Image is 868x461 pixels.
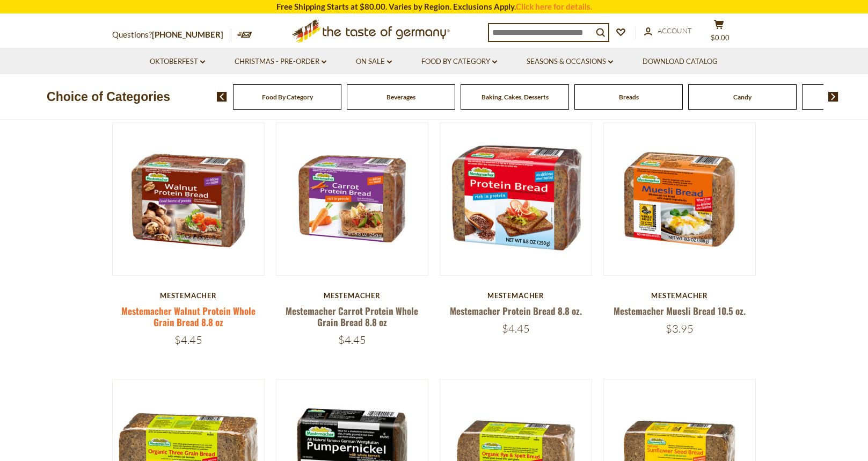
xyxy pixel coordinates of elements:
a: Mestemacher Walnut Protein Whole Grain Bread 8.8 oz [121,304,256,329]
span: $3.95 [666,322,694,335]
img: previous arrow [217,92,227,102]
a: Baking, Cakes, Desserts [482,93,549,101]
img: Mestemacher Protein Bread 8.8 oz. [440,123,592,275]
span: $4.45 [338,333,366,347]
a: Account [644,25,692,37]
span: Account [658,26,692,35]
img: Mestemacher Muesli Bread [604,123,756,275]
div: Mestemacher [276,291,429,300]
div: Mestemacher [440,291,593,300]
span: $4.45 [502,322,530,335]
a: Beverages [386,93,415,101]
a: [PHONE_NUMBER] [152,30,223,39]
a: Mestemacher Protein Bread 8.8 oz. [450,304,582,318]
a: Mestemacher Muesli Bread 10.5 oz. [614,304,746,318]
a: Food By Category [421,56,497,68]
a: Click here for details. [516,2,592,11]
a: Download Catalog [643,56,718,68]
p: Questions? [112,28,231,42]
a: Mestemacher Carrot Protein Whole Grain Bread 8.8 oz [286,304,418,329]
img: Mestemacher Walnut Protein [113,123,265,275]
div: Mestemacher [112,291,265,300]
a: Oktoberfest [150,56,205,68]
a: Christmas - PRE-ORDER [235,56,326,68]
div: Mestemacher [603,291,756,300]
img: next arrow [828,92,838,102]
a: Breads [619,93,639,101]
a: Candy [733,93,752,101]
a: On Sale [356,56,392,68]
span: $0.00 [711,33,730,42]
span: $4.45 [174,333,202,347]
button: $0.00 [703,19,735,46]
img: Mestemacher Carrot Protein Whole Grain Bread 8.8 oz [276,123,428,275]
a: Seasons & Occasions [527,56,613,68]
a: Food By Category [262,93,313,101]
